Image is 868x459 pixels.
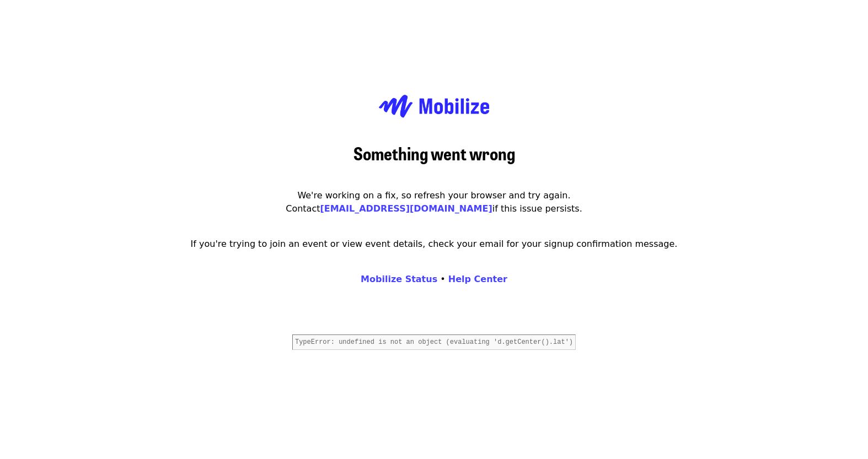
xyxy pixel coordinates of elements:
[361,274,437,284] a: Mobilize Status
[448,274,507,284] a: Help Center
[297,190,570,201] span: We're working on a fix, so refresh your browser and try again.
[353,140,515,166] span: Something went wrong
[191,239,678,249] span: If you're trying to join an event or view event details, check your email for your signup confirm...
[320,203,492,214] a: [EMAIL_ADDRESS][DOMAIN_NAME]
[361,274,507,284] span: •
[379,83,489,129] img: logo
[292,334,576,350] pre: TypeError: undefined is not an object (evaluating 'd.getCenter().lat')
[286,203,582,214] span: Contact if this issue persists.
